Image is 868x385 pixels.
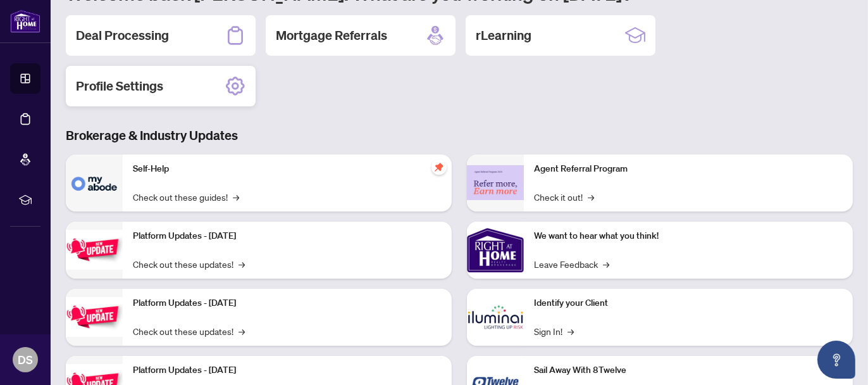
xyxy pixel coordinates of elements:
a: Check out these updates!→ [133,324,245,338]
h3: Brokerage & Industry Updates [66,127,853,144]
img: We want to hear what you think! [467,222,524,279]
a: Check out these updates!→ [133,257,245,271]
a: Sign In!→ [534,324,574,338]
p: Agent Referral Program [534,162,843,176]
h2: rLearning [476,27,531,44]
span: DS [18,351,33,369]
img: Platform Updates - July 8, 2025 [66,297,123,337]
p: Platform Updates - [DATE] [133,363,442,377]
span: → [567,324,574,338]
a: Leave Feedback→ [534,257,609,271]
p: Identify your Client [534,296,843,310]
img: Agent Referral Program [467,165,524,200]
span: → [233,190,239,204]
img: Identify your Client [467,289,524,346]
p: We want to hear what you think! [534,229,843,243]
span: → [588,190,594,204]
span: pushpin [431,160,447,175]
h2: Profile Settings [76,77,163,95]
p: Platform Updates - [DATE] [133,229,442,243]
img: logo [10,9,40,33]
h2: Mortgage Referrals [276,27,387,44]
a: Check it out!→ [534,190,594,204]
img: Platform Updates - July 21, 2025 [66,230,123,270]
a: Check out these guides!→ [133,190,239,204]
span: → [239,324,245,338]
span: → [603,257,609,271]
h2: Deal Processing [76,27,169,44]
p: Sail Away With 8Twelve [534,363,843,377]
button: Open asap [817,341,855,379]
p: Platform Updates - [DATE] [133,296,442,310]
img: Self-Help [66,155,123,211]
span: → [239,257,245,271]
p: Self-Help [133,162,442,176]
